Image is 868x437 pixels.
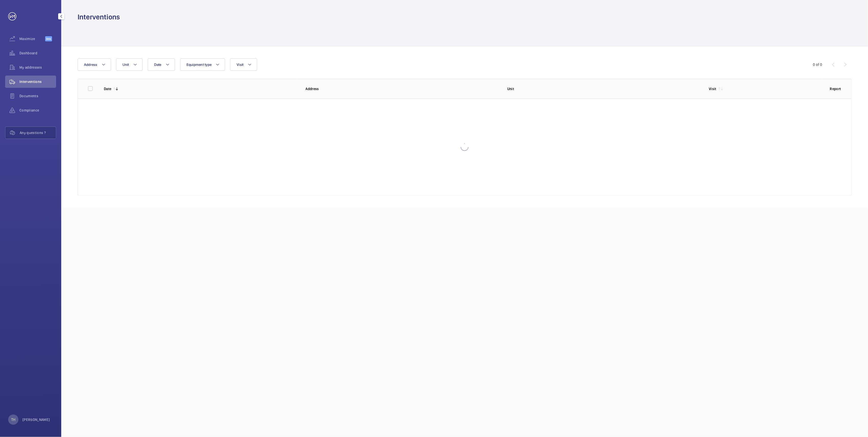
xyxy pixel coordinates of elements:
[116,58,143,71] button: Unit
[19,51,56,56] span: Dashboard
[813,62,822,67] div: 0 of 0
[830,86,841,91] p: Report
[180,58,225,71] button: Equipment type
[78,58,111,71] button: Address
[306,86,499,91] p: Address
[78,12,120,22] h1: Interventions
[154,63,162,67] span: Date
[148,58,175,71] button: Date
[84,63,97,67] span: Address
[11,417,15,422] p: TH
[507,86,701,91] p: Unit
[20,130,56,135] span: Any questions ?
[709,86,717,91] p: Visit
[22,417,50,422] p: [PERSON_NAME]
[104,86,111,91] p: Date
[19,65,56,70] span: My addresses
[19,79,56,84] span: Interventions
[19,36,45,41] span: Maximize
[45,36,52,41] span: Beta
[19,93,56,99] span: Documents
[122,63,129,67] span: Unit
[230,58,257,71] button: Visit
[187,63,212,67] span: Equipment type
[19,108,56,113] span: Compliance
[237,63,243,67] span: Visit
